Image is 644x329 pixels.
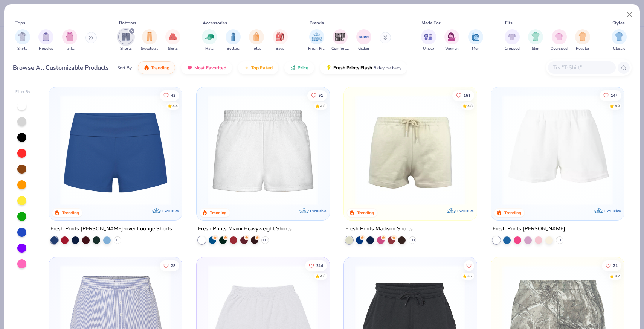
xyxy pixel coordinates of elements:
span: Skirts [168,46,178,52]
span: Bags [276,46,284,52]
span: + 11 [409,238,415,242]
div: Fresh Prints [PERSON_NAME]-over Lounge Shorts [50,224,172,234]
img: Skirts Image [169,32,177,41]
span: Exclusive [310,209,326,213]
span: Regular [576,46,589,52]
img: 0b36415c-0ef8-46e2-923f-33ab1d72e329 [469,95,587,205]
button: filter button [249,29,264,52]
span: Classic [613,46,625,52]
div: 4.7 [615,274,620,279]
span: Hoodies [39,46,53,52]
img: trending.gif [143,65,150,71]
div: filter for Bags [273,29,288,52]
span: Exclusive [163,209,179,213]
img: flash.gif [326,65,332,71]
div: filter for Slim [528,29,543,52]
div: filter for Women [444,29,459,52]
div: 4.8 [467,103,473,109]
button: filter button [38,29,53,52]
div: filter for Fresh Prints [308,29,325,52]
span: Hats [205,46,214,52]
div: filter for Hoodies [38,29,53,52]
span: 21 [613,264,618,268]
img: d60be0fe-5443-43a1-ac7f-73f8b6aa2e6e [56,95,174,205]
img: Regular Image [578,32,587,41]
button: Like [602,260,621,271]
img: Women Image [448,32,456,41]
div: filter for Tanks [62,29,77,52]
button: filter button [141,29,158,52]
div: filter for Skirts [165,29,180,52]
button: Like [160,260,179,271]
button: Like [600,90,621,101]
div: filter for Classic [612,29,627,52]
input: Try "T-Shirt" [552,63,610,72]
div: filter for Men [468,29,483,52]
img: most_fav.gif [187,65,193,71]
img: Shirts Image [18,32,27,41]
span: Exclusive [604,209,621,213]
span: 161 [464,93,470,97]
div: Sort By [117,64,132,71]
div: filter for Shirts [15,29,30,52]
img: Sweatpants Image [145,32,154,41]
button: filter button [356,29,371,52]
button: filter button [15,29,30,52]
img: Gildan Image [358,31,369,43]
button: filter button [331,29,349,52]
button: Close [623,8,637,22]
button: Trending [138,61,175,74]
div: 4.7 [467,274,473,279]
img: 57e454c6-5c1c-4246-bc67-38b41f84003c [351,95,469,205]
div: Made For [421,20,440,26]
button: Like [464,260,474,271]
div: Brands [310,20,324,26]
button: Like [452,90,474,101]
span: + 1 [558,238,562,242]
span: Comfort Colors [331,46,349,52]
div: filter for Hats [202,29,217,52]
button: filter button [202,29,217,52]
div: filter for Oversized [551,29,568,52]
img: e03c1d32-1478-43eb-b197-8e0c1ae2b0d4 [499,95,617,205]
button: filter button [505,29,520,52]
img: Cropped Image [508,32,516,41]
span: Bottles [227,46,240,52]
span: 42 [171,93,175,97]
button: filter button [165,29,180,52]
button: filter button [62,29,77,52]
button: filter button [528,29,543,52]
button: Top Rated [238,61,278,74]
span: 214 [316,264,323,268]
img: Bottles Image [229,32,237,41]
div: filter for Shorts [118,29,133,52]
img: af8dff09-eddf-408b-b5dc-51145765dcf2 [204,95,322,205]
img: Classic Image [615,32,624,41]
button: filter button [575,29,590,52]
span: Oversized [551,46,568,52]
button: Like [160,90,179,101]
img: Unisex Image [424,32,433,41]
button: filter button [118,29,133,52]
div: Styles [612,20,625,26]
span: 5 day delivery [374,64,401,72]
span: 28 [171,264,175,268]
span: Women [445,46,459,52]
button: filter button [273,29,288,52]
span: 91 [318,93,323,97]
div: Bottoms [119,20,136,26]
div: 4.9 [615,103,620,109]
span: Slim [532,46,539,52]
button: filter button [308,29,325,52]
div: filter for Cropped [505,29,520,52]
img: Men Image [472,32,480,41]
img: Fresh Prints Image [311,31,322,43]
div: 4.8 [320,103,325,109]
div: Fresh Prints Miami Heavyweight Shorts [198,224,292,234]
div: filter for Sweatpants [141,29,158,52]
span: Trending [151,65,169,71]
div: Browse All Customizable Products [13,63,109,72]
button: filter button [612,29,627,52]
span: Men [472,46,479,52]
span: Gildan [358,46,369,52]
